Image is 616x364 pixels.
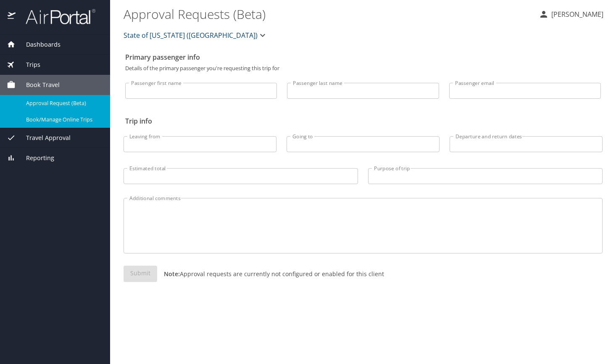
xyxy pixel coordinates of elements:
span: Travel Approval [16,133,71,142]
img: icon-airportal.png [8,8,16,25]
img: airportal-logo.png [16,8,95,25]
button: [PERSON_NAME] [535,7,607,22]
span: Dashboards [16,40,61,49]
p: [PERSON_NAME] [549,9,603,19]
span: State of [US_STATE] ([GEOGRAPHIC_DATA]) [124,29,258,41]
span: Trips [16,60,40,69]
p: Details of the primary passenger you're requesting this trip for [125,66,601,71]
button: State of [US_STATE] ([GEOGRAPHIC_DATA]) [120,27,271,44]
span: Book Travel [16,80,60,90]
span: Book/Manage Online Trips [26,116,100,124]
h2: Primary passenger info [125,50,601,64]
h1: Approval Requests (Beta) [124,1,532,27]
span: Reporting [16,153,54,163]
span: Approval Request (Beta) [26,99,100,107]
p: Approval requests are currently not configured or enabled for this client [157,269,384,278]
strong: Note: [164,270,180,278]
h2: Trip info [125,114,601,128]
